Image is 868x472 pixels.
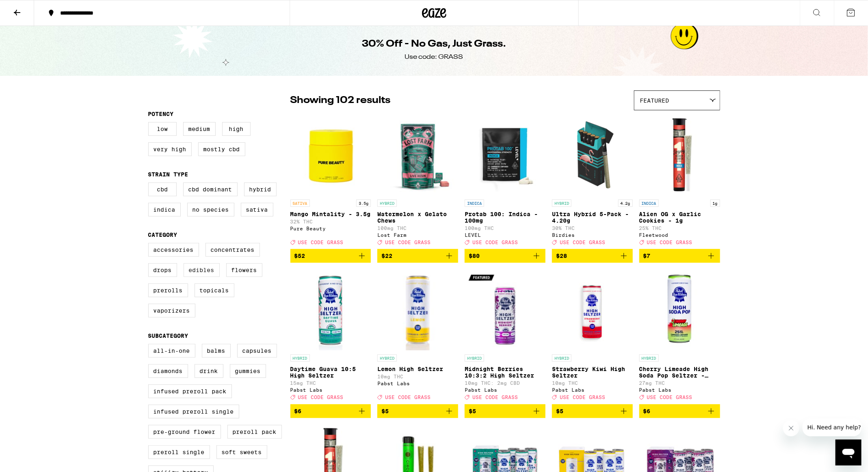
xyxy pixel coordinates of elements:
span: $5 [556,408,563,414]
button: Add to bag [290,249,371,263]
label: High [222,122,251,136]
span: USE CODE GRASS [385,395,431,400]
span: $5 [469,408,476,414]
img: Birdies - Ultra Hybrid 5-Pack - 4.20g [552,114,633,195]
p: HYBRID [377,200,397,207]
span: $80 [469,253,480,259]
label: CBD Dominant [183,182,238,196]
button: Add to bag [377,249,458,263]
div: Pabst Labs [290,387,371,393]
span: $22 [381,253,392,259]
label: Indica [148,203,181,217]
span: $6 [643,408,651,414]
p: HYBRID [377,354,397,362]
label: No Species [187,203,234,217]
label: All-In-One [148,344,195,358]
span: USE CODE GRASS [298,240,344,245]
a: Open page for Cherry Limeade High Soda Pop Seltzer - 25mg from Pabst Labs [639,269,720,404]
button: Add to bag [552,249,633,263]
button: Add to bag [465,249,545,263]
p: 25% THC [639,225,720,231]
button: Add to bag [465,404,545,418]
img: Fleetwood - Alien OG x Garlic Cookies - 1g [639,114,720,195]
p: HYBRID [552,354,571,362]
a: Open page for Protab 100: Indica - 100mg from LEVEL [465,114,545,249]
p: Showing 102 results [290,94,391,107]
span: $52 [294,253,305,259]
div: Pabst Labs [639,387,720,393]
p: HYBRID [552,200,571,207]
span: USE CODE GRASS [298,395,344,400]
p: HYBRID [290,354,310,362]
button: Add to bag [377,404,458,418]
img: LEVEL - Protab 100: Indica - 100mg [465,114,545,195]
label: Prerolls [148,283,188,297]
img: Pabst Labs - Lemon High Seltzer [377,269,458,350]
label: Capsules [237,344,277,358]
legend: Category [148,232,177,238]
label: Drink [195,364,223,378]
p: 30% THC [552,225,633,231]
a: Open page for Watermelon x Gelato Chews from Lost Farm [377,114,458,249]
div: Fleetwood [639,232,720,238]
div: Use code: GRASS [405,53,463,62]
div: Pabst Labs [377,381,458,386]
label: Pre-ground Flower [148,425,221,439]
label: Balms [202,344,231,358]
label: Soft Sweets [216,445,267,459]
p: Watermelon x Gelato Chews [377,211,458,224]
p: Ultra Hybrid 5-Pack - 4.20g [552,211,633,224]
button: Add to bag [639,404,720,418]
label: Concentrates [206,243,260,257]
label: Topicals [195,283,234,297]
p: SATIVA [290,200,310,207]
div: Pure Beauty [290,226,371,231]
p: Protab 100: Indica - 100mg [465,211,545,224]
p: 100mg THC [377,225,458,231]
img: Lost Farm - Watermelon x Gelato Chews [377,114,458,195]
div: Pabst Labs [552,387,633,393]
img: Pure Beauty - Mango Mintality - 3.5g [290,114,371,195]
label: Gummies [230,364,266,378]
div: Pabst Labs [465,387,545,393]
label: Hybrid [244,182,277,196]
a: Open page for Lemon High Seltzer from Pabst Labs [377,269,458,404]
p: Mango Mintality - 3.5g [290,211,371,217]
p: 4.2g [618,200,633,207]
a: Open page for Strawberry Kiwi High Seltzer from Pabst Labs [552,269,633,404]
p: HYBRID [639,354,659,362]
label: Sativa [241,203,273,217]
img: Pabst Labs - Cherry Limeade High Soda Pop Seltzer - 25mg [639,269,720,350]
legend: Strain Type [148,171,188,178]
span: Featured [640,97,669,104]
label: Mostly CBD [198,142,245,156]
p: 100mg THC [465,225,545,231]
iframe: Message from company [803,418,862,436]
span: USE CODE GRASS [472,395,518,400]
div: Lost Farm [377,232,458,238]
a: Open page for Daytime Guava 10:5 High Seltzer from Pabst Labs [290,269,371,404]
span: USE CODE GRASS [647,395,693,400]
legend: Potency [148,111,174,117]
p: Lemon High Seltzer [377,366,458,372]
p: INDICA [639,200,659,207]
a: Open page for Ultra Hybrid 5-Pack - 4.20g from Birdies [552,114,633,249]
p: Strawberry Kiwi High Seltzer [552,366,633,379]
iframe: Close message [783,420,799,436]
p: Daytime Guava 10:5 High Seltzer [290,366,371,379]
label: Flowers [226,263,262,277]
button: Add to bag [639,249,720,263]
label: Vaporizers [148,304,195,318]
p: 15mg THC [290,380,371,386]
span: USE CODE GRASS [560,240,605,245]
p: Alien OG x Garlic Cookies - 1g [639,211,720,224]
p: 32% THC [290,219,371,224]
img: Pabst Labs - Strawberry Kiwi High Seltzer [552,269,633,350]
p: 27mg THC [639,380,720,386]
p: INDICA [465,200,484,207]
label: Preroll Pack [227,425,282,439]
label: Preroll Single [148,445,210,459]
p: Cherry Limeade High Soda Pop Seltzer - 25mg [639,366,720,379]
span: USE CODE GRASS [647,240,693,245]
